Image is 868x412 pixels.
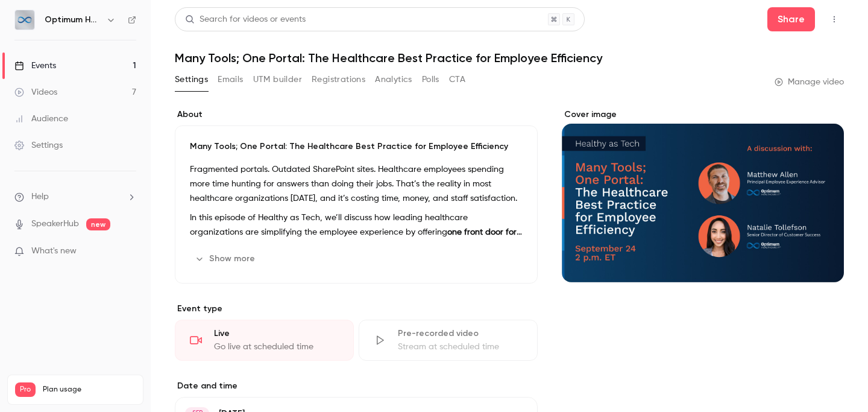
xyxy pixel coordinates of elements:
p: In this episode of Healthy as Tech, we’ll discuss how leading healthcare organizations are simpli... [190,211,523,239]
div: Pre-recorded videoStream at scheduled time [359,320,538,361]
button: Emails [218,70,243,89]
label: Date and time [175,380,538,392]
p: Event type [175,303,538,315]
div: Live [214,328,339,340]
button: Registrations [312,70,365,89]
div: Settings [14,139,63,151]
div: LiveGo live at scheduled time [175,320,354,361]
div: Stream at scheduled time [398,341,523,353]
span: new [86,218,110,230]
button: CTA [449,70,465,89]
h1: Many Tools; One Portal: The Healthcare Best Practice for Employee Efficiency [175,51,844,65]
iframe: Noticeable Trigger [122,246,136,257]
button: Settings [175,70,208,89]
img: Optimum Healthcare IT [15,10,34,30]
button: Polls [422,70,439,89]
p: Many Tools; One Portal: The Healthcare Best Practice for Employee Efficiency [190,141,523,153]
span: Help [31,191,49,203]
span: Pro [15,382,36,397]
a: Manage video [775,76,844,88]
button: UTM builder [253,70,302,89]
li: help-dropdown-opener [14,191,136,203]
h6: Optimum Healthcare IT [45,14,101,26]
section: Cover image [562,109,844,282]
button: Show more [190,249,262,268]
div: Search for videos or events [185,13,306,26]
label: About [175,109,538,121]
div: Go live at scheduled time [214,341,339,353]
div: Videos [14,86,57,98]
div: Pre-recorded video [398,328,523,340]
a: SpeakerHub [31,218,79,230]
button: Share [767,7,815,31]
div: Audience [14,113,68,125]
p: Fragmented portals. Outdated SharePoint sites. Healthcare employees spending more time hunting fo... [190,162,523,206]
span: What's new [31,245,77,258]
div: Events [14,60,56,72]
button: Analytics [375,70,412,89]
span: Plan usage [43,385,136,395]
label: Cover image [562,109,844,121]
